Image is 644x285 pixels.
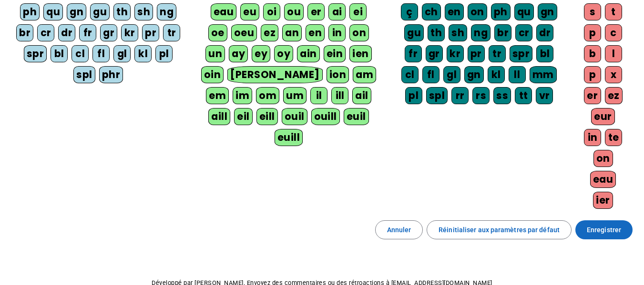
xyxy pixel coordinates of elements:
[58,24,75,41] div: dr
[233,87,252,104] div: im
[593,192,613,209] div: ier
[591,108,615,125] div: eur
[73,66,95,83] div: spl
[274,45,293,62] div: oy
[208,24,227,41] div: oe
[584,87,601,104] div: er
[584,129,601,146] div: in
[37,24,54,41] div: cr
[510,45,533,62] div: spr
[252,45,270,62] div: ey
[349,3,367,20] div: ei
[275,129,303,146] div: euill
[491,3,511,20] div: ph
[79,24,96,41] div: fr
[439,224,560,236] span: Réinitialiser aux paramètres par défaut
[134,3,153,20] div: sh
[20,3,40,20] div: ph
[211,3,237,20] div: eau
[514,3,534,20] div: qu
[515,24,532,41] div: cr
[443,66,460,83] div: gl
[227,66,322,83] div: [PERSON_NAME]
[201,66,224,83] div: oin
[229,45,248,62] div: ay
[536,45,553,62] div: bl
[134,45,152,62] div: kl
[584,3,601,20] div: s
[43,3,63,20] div: qu
[605,66,622,83] div: x
[387,224,411,236] span: Annuler
[113,3,131,20] div: th
[92,45,110,62] div: fl
[311,108,340,125] div: ouill
[231,24,257,41] div: oeu
[536,24,553,41] div: dr
[324,45,346,62] div: ein
[100,24,117,41] div: gr
[240,3,259,20] div: eu
[331,87,348,104] div: ill
[155,45,173,62] div: pl
[72,45,89,62] div: cl
[284,3,304,20] div: ou
[426,45,443,62] div: gr
[352,87,371,104] div: ail
[401,3,418,20] div: ç
[113,45,131,62] div: gl
[472,87,490,104] div: rs
[590,171,616,188] div: eau
[121,24,138,41] div: kr
[51,45,68,62] div: bl
[509,66,526,83] div: ll
[584,45,601,62] div: b
[283,87,307,104] div: um
[306,24,325,41] div: en
[90,3,110,20] div: gu
[24,45,47,62] div: spr
[593,150,613,167] div: on
[99,66,123,83] div: phr
[261,24,278,41] div: ez
[422,66,440,83] div: fl
[256,108,278,125] div: eill
[494,24,511,41] div: br
[405,87,422,104] div: pl
[157,3,176,20] div: ng
[605,45,622,62] div: l
[344,108,369,125] div: euil
[584,66,601,83] div: p
[605,129,622,146] div: te
[297,45,320,62] div: ain
[282,108,307,125] div: ouil
[256,87,279,104] div: om
[328,3,346,20] div: ai
[349,45,372,62] div: ien
[206,87,229,104] div: em
[538,3,557,20] div: gn
[471,24,491,41] div: ng
[427,220,572,239] button: Réinitialiser aux paramètres par défaut
[489,45,506,62] div: tr
[205,45,225,62] div: un
[587,224,621,236] span: Enregistrer
[307,3,325,20] div: er
[575,220,633,239] button: Enregistrer
[142,24,159,41] div: pr
[464,66,484,83] div: gn
[488,66,505,83] div: kl
[327,66,349,83] div: ion
[328,24,346,41] div: in
[468,45,485,62] div: pr
[404,24,424,41] div: gu
[163,24,180,41] div: tr
[375,220,423,239] button: Annuler
[605,24,622,41] div: c
[349,24,369,41] div: on
[426,87,448,104] div: spl
[428,24,445,41] div: th
[449,24,467,41] div: sh
[605,3,622,20] div: t
[422,3,441,20] div: ch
